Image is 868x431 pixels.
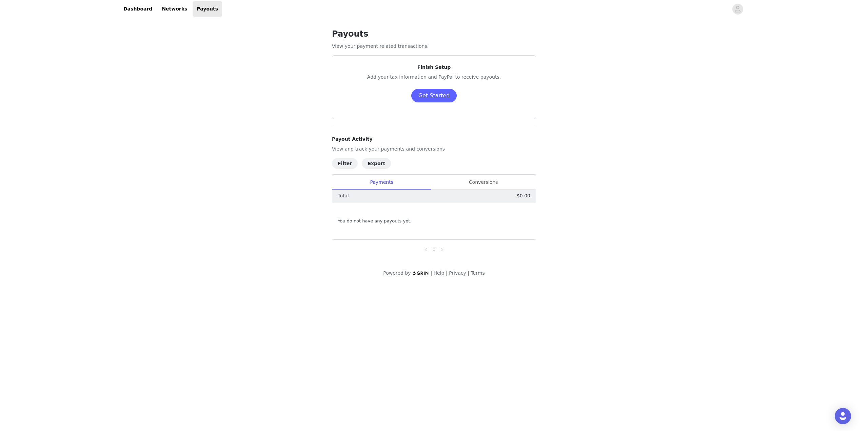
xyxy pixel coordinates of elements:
[835,408,851,424] div: Open Intercom Messenger
[446,270,448,276] span: |
[340,64,528,71] p: Finish Setup
[332,43,536,50] p: View your payment related transactions.
[430,246,438,253] a: 0
[158,1,191,17] a: Networks
[434,270,445,276] a: Help
[438,245,446,253] li: Next Page
[332,145,536,153] p: View and track your payments and conversions
[332,136,536,143] h4: Payout Activity
[340,74,528,81] p: Add your tax information and PayPal to receive payouts.
[517,192,530,199] p: $0.00
[332,28,536,40] h1: Payouts
[332,175,431,190] div: Payments
[362,158,391,169] button: Export
[338,192,349,199] p: Total
[449,270,466,276] a: Privacy
[338,218,411,224] span: You do not have any payouts yet.
[412,271,429,275] img: logo
[422,245,430,253] li: Previous Page
[430,245,438,253] li: 0
[468,270,469,276] span: |
[471,270,485,276] a: Terms
[440,248,444,252] i: icon: right
[734,4,741,15] div: avatar
[431,175,536,190] div: Conversions
[193,1,222,17] a: Payouts
[332,158,358,169] button: Filter
[431,270,432,276] span: |
[383,270,411,276] span: Powered by
[119,1,156,17] a: Dashboard
[424,248,428,252] i: icon: left
[411,89,457,102] button: Get Started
